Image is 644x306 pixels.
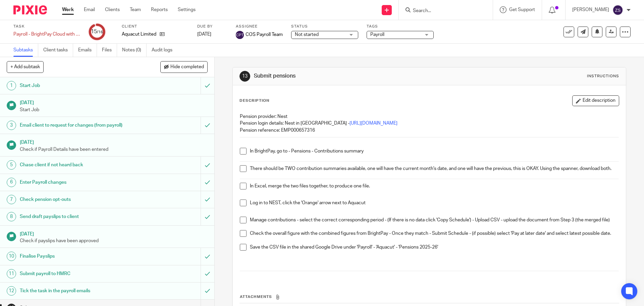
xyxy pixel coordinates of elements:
a: Clients [105,6,120,13]
p: Start Job [20,106,208,113]
small: /16 [97,30,103,34]
p: Check if payslips have been approved [20,237,208,244]
span: [DATE] [197,32,211,37]
a: Team [130,6,141,13]
label: Assignee [236,24,283,29]
p: Save the CSV file in the shared Google Drive under 'Payroll' - 'Aquacut' - 'Pensions 2025-26' [250,244,619,251]
div: 3 [7,121,16,130]
a: Email [84,6,95,13]
img: svg%3E [236,31,244,39]
div: Instructions [587,74,619,79]
div: 13 [239,71,250,82]
p: Description [239,98,269,103]
div: 7 [7,195,16,204]
h1: Submit payroll to HMRC [20,269,136,279]
button: Edit description [572,95,619,106]
button: + Add subtask [7,61,44,73]
p: Check the overall figure with the combined figures from BrightPay - Once they match - Submit Sche... [250,230,619,237]
span: Hide completed [170,64,204,70]
a: Audit logs [152,44,177,57]
h1: Email client to request for changes (from payroll) [20,120,136,130]
p: In BrightPay, go to - Pensions - Contributions summary [250,148,619,155]
span: COS Payroll Team [246,31,283,38]
div: 1 [7,81,16,90]
a: Settings [178,6,196,13]
p: Aquacut Limited [122,31,156,38]
a: Client tasks [43,44,73,57]
span: Attachments [240,295,272,299]
a: Emails [78,44,97,57]
label: Due by [197,24,227,29]
h1: Tick the task in the payroll emails [20,286,136,296]
a: Work [62,6,74,13]
h1: Send draft payslips to client [20,212,136,222]
div: Payroll - BrightPay Cloud with Apron - Aquacut Limited - [DATE] [13,31,80,38]
h1: Submit pensions [254,73,444,80]
p: Pension login details: Nest in [GEOGRAPHIC_DATA] - [240,120,619,127]
p: [PERSON_NAME] [572,6,609,13]
p: Log in to NEST, click the 'Orange' arrow next to Aquacut [250,200,619,206]
h1: Start Job [20,81,136,91]
p: Check if Payroll Details have been entered [20,146,208,153]
h1: [DATE] [20,229,208,237]
div: 10 [7,252,16,261]
p: Pension provider: Nest [240,113,619,120]
span: Payroll [370,32,384,37]
img: svg%3E [612,5,623,15]
p: In Excel, merge the two files together, to produce one file. [250,183,619,189]
a: [URL][DOMAIN_NAME] [350,121,397,126]
a: Reports [151,6,168,13]
a: Notes (0) [122,44,147,57]
div: 11 [7,269,16,278]
label: Tags [367,24,434,29]
span: Get Support [509,7,535,12]
p: Manage contributions - select the correct corresponding period - (If there is no data click 'Copy... [250,217,619,223]
label: Client [122,24,189,29]
span: Not started [295,32,319,37]
h1: [DATE] [20,137,208,146]
img: Pixie [13,5,47,14]
a: Subtasks [13,44,38,57]
label: Task [13,24,80,29]
p: There should be TWO contribution summaries available, one will have the current month's date, and... [250,165,619,172]
label: Status [291,24,358,29]
div: 15 [91,28,103,36]
input: Search [412,8,473,14]
div: 6 [7,178,16,187]
h1: Enter Payroll changes [20,177,136,187]
div: 12 [7,286,16,296]
p: Pension reference: EMP000657316 [240,127,619,134]
h1: Chase client if not heard back [20,160,136,170]
div: 8 [7,212,16,221]
h1: Check pension opt-outs [20,194,136,205]
h1: [DATE] [20,98,208,106]
h1: Finalise Payslips [20,251,136,261]
a: Files [102,44,117,57]
div: Payroll - BrightPay Cloud with Apron - Aquacut Limited - August 2025 [13,31,80,38]
div: 5 [7,160,16,170]
button: Hide completed [160,61,208,73]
